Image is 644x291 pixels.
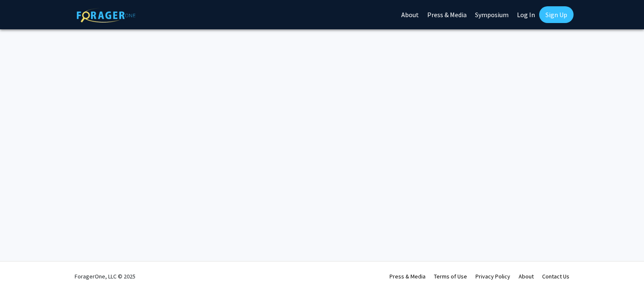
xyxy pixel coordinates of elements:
[539,6,574,23] a: Sign Up
[519,273,534,280] a: About
[77,8,135,23] img: ForagerOne Logo
[390,273,426,280] a: Press & Media
[434,273,467,280] a: Terms of Use
[475,273,510,280] a: Privacy Policy
[75,262,135,291] div: ForagerOne, LLC © 2025
[542,273,569,280] a: Contact Us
